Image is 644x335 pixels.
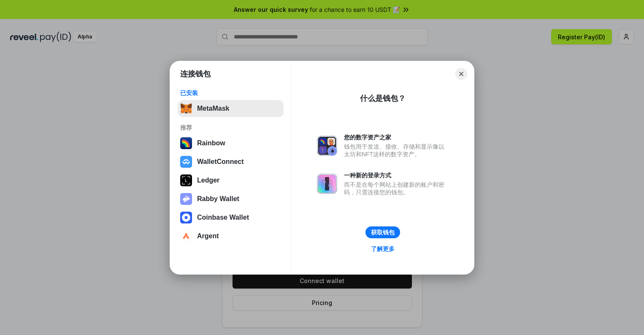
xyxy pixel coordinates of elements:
button: WalletConnect [178,153,284,170]
button: 获取钱包 [365,226,400,238]
div: 钱包用于发送、接收、存储和显示像以太坊和NFT这样的数字资产。 [344,143,449,158]
img: svg+xml,%3Csvg%20xmlns%3D%22http%3A%2F%2Fwww.w3.org%2F2000%2Fsvg%22%20fill%3D%22none%22%20viewBox... [317,136,337,156]
div: Argent [197,232,219,240]
button: Rabby Wallet [178,191,284,207]
button: MetaMask [178,100,284,117]
img: svg+xml,%3Csvg%20fill%3D%22none%22%20height%3D%2233%22%20viewBox%3D%220%200%2035%2033%22%20width%... [180,103,192,114]
img: svg+xml,%3Csvg%20xmlns%3D%22http%3A%2F%2Fwww.w3.org%2F2000%2Fsvg%22%20fill%3D%22none%22%20viewBox... [317,174,337,194]
button: Coinbase Wallet [178,209,284,226]
button: Ledger [178,172,284,189]
div: Rainbow [197,139,225,147]
div: Coinbase Wallet [197,214,249,221]
button: Argent [178,228,284,245]
div: Ledger [197,177,219,184]
div: 已安装 [180,89,281,97]
img: svg+xml,%3Csvg%20width%3D%2228%22%20height%3D%2228%22%20viewBox%3D%220%200%2028%2028%22%20fill%3D... [180,230,192,242]
h1: 连接钱包 [180,69,211,79]
a: 了解更多 [366,243,400,254]
div: MetaMask [197,105,229,112]
img: svg+xml,%3Csvg%20width%3D%2228%22%20height%3D%2228%22%20viewBox%3D%220%200%2028%2028%22%20fill%3D... [180,212,192,223]
div: Rabby Wallet [197,195,239,203]
button: Rainbow [178,135,284,152]
img: svg+xml,%3Csvg%20xmlns%3D%22http%3A%2F%2Fwww.w3.org%2F2000%2Fsvg%22%20fill%3D%22none%22%20viewBox... [180,193,192,205]
div: 获取钱包 [371,229,395,236]
button: Close [455,68,467,80]
img: svg+xml,%3Csvg%20width%3D%22120%22%20height%3D%22120%22%20viewBox%3D%220%200%20120%20120%22%20fil... [180,137,192,149]
img: svg+xml,%3Csvg%20xmlns%3D%22http%3A%2F%2Fwww.w3.org%2F2000%2Fsvg%22%20width%3D%2228%22%20height%3... [180,174,192,186]
div: 推荐 [180,124,281,131]
div: WalletConnect [197,158,244,166]
div: 一种新的登录方式 [344,172,449,179]
div: 而不是在每个网站上创建新的账户和密码，只需连接您的钱包。 [344,181,449,196]
div: 什么是钱包？ [360,93,406,103]
img: svg+xml,%3Csvg%20width%3D%2228%22%20height%3D%2228%22%20viewBox%3D%220%200%2028%2028%22%20fill%3D... [180,156,192,168]
div: 您的数字资产之家 [344,133,449,141]
div: 了解更多 [371,245,395,253]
